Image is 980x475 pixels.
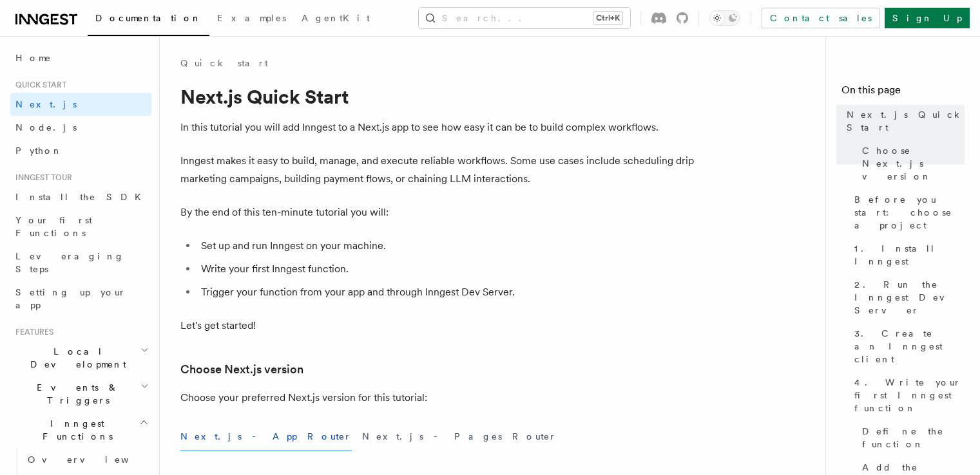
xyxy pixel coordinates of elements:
[180,389,696,407] p: Choose your preferred Next.js version for this tutorial:
[849,188,965,237] a: Before you start: choose a project
[709,10,740,26] button: Toggle dark mode
[10,345,140,371] span: Local Development
[854,193,965,232] span: Before you start: choose a project
[10,93,151,116] a: Next.js
[849,322,965,371] a: 3. Create an Inngest client
[854,242,965,268] span: 1. Install Inngest
[841,103,965,139] a: Next.js Quick Start
[419,8,630,28] button: Search...Ctrl+K
[180,57,268,70] a: Quick start
[15,122,77,133] span: Node.js
[10,381,140,407] span: Events & Triggers
[15,192,149,202] span: Install the SDK
[885,8,970,28] a: Sign Up
[862,425,965,451] span: Define the function
[849,273,965,322] a: 2. Run the Inngest Dev Server
[180,422,352,451] button: Next.js - App Router
[10,245,151,281] a: Leveraging Steps
[10,116,151,139] a: Node.js
[209,4,294,35] a: Examples
[854,376,965,414] span: 4. Write your first Inngest function
[197,237,696,255] li: Set up and run Inngest on your machine.
[10,172,72,183] span: Inngest tour
[294,4,378,35] a: AgentKit
[95,13,202,23] span: Documentation
[10,185,151,209] a: Install the SDK
[857,139,965,188] a: Choose Next.js version
[10,281,151,317] a: Setting up your app
[10,209,151,245] a: Your first Functions
[593,12,622,24] kbd: Ctrl+K
[15,215,92,238] span: Your first Functions
[10,417,139,443] span: Inngest Functions
[15,251,124,274] span: Leveraging Steps
[23,448,151,471] a: Overview
[10,340,151,376] button: Local Development
[10,139,151,162] a: Python
[762,8,879,28] a: Contact sales
[854,278,965,317] span: 2. Run the Inngest Dev Server
[847,108,965,134] span: Next.js Quick Start
[180,203,696,221] p: By the end of this ten-minute tutorial you will:
[28,454,160,465] span: Overview
[197,283,696,301] li: Trigger your function from your app and through Inngest Dev Server.
[849,371,965,420] a: 4. Write your first Inngest function
[15,51,52,64] span: Home
[217,13,286,23] span: Examples
[862,144,965,183] span: Choose Next.js version
[180,118,696,136] p: In this tutorial you will add Inngest to a Next.js app to see how easy it can be to build complex...
[362,422,557,451] button: Next.js - Pages Router
[10,327,53,337] span: Features
[180,317,696,335] p: Let's get started!
[180,152,696,188] p: Inngest makes it easy to build, manage, and execute reliable workflows. Some use cases include sc...
[857,420,965,456] a: Define the function
[302,13,370,23] span: AgentKit
[841,82,965,103] h4: On this page
[10,80,66,90] span: Quick start
[197,260,696,278] li: Write your first Inngest function.
[849,237,965,273] a: 1. Install Inngest
[10,376,151,412] button: Events & Triggers
[854,327,965,366] span: 3. Create an Inngest client
[88,4,209,36] a: Documentation
[15,287,126,310] span: Setting up your app
[10,46,151,70] a: Home
[10,412,151,448] button: Inngest Functions
[180,360,303,378] a: Choose Next.js version
[180,85,696,108] h1: Next.js Quick Start
[15,99,77,109] span: Next.js
[15,145,62,156] span: Python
